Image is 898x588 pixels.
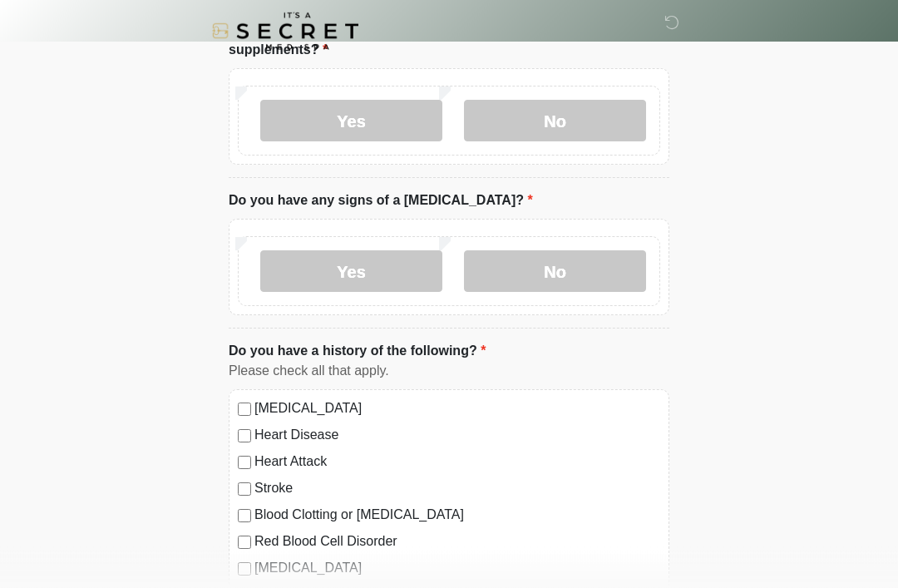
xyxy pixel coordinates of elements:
[254,426,660,446] label: Heart Disease
[238,536,251,550] input: Red Blood Cell Disorder
[238,483,251,497] input: Stroke
[260,101,442,142] label: Yes
[238,403,251,417] input: [MEDICAL_DATA]
[229,191,533,211] label: Do you have any signs of a [MEDICAL_DATA]?
[238,430,251,443] input: Heart Disease
[238,563,251,576] input: [MEDICAL_DATA]
[260,251,442,293] label: Yes
[229,362,669,382] div: Please check all that apply.
[254,479,660,499] label: Stroke
[464,101,646,142] label: No
[254,452,660,472] label: Heart Attack
[254,399,660,419] label: [MEDICAL_DATA]
[254,559,660,579] label: [MEDICAL_DATA]
[464,251,646,293] label: No
[254,532,660,552] label: Red Blood Cell Disorder
[238,457,251,470] input: Heart Attack
[212,12,358,50] img: It's A Secret Med Spa Logo
[229,342,486,362] label: Do you have a history of the following?
[254,506,660,526] label: Blood Clotting or [MEDICAL_DATA]
[238,510,251,523] input: Blood Clotting or [MEDICAL_DATA]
